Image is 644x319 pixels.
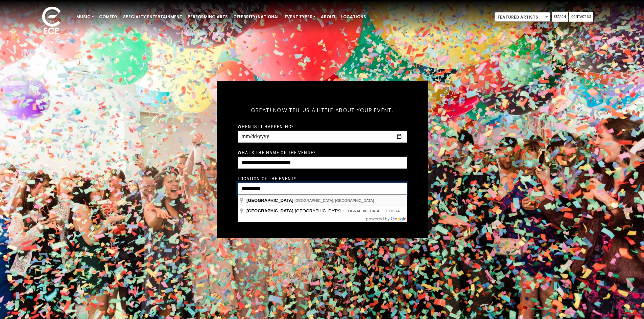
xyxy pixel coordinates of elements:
label: What's the name of the venue? [238,149,316,155]
img: ece_new_logo_whitev2-1.png [34,5,68,37]
span: -[GEOGRAPHIC_DATA] [246,208,342,213]
span: [GEOGRAPHIC_DATA] [246,198,293,203]
span: [GEOGRAPHIC_DATA] [246,208,293,213]
a: Performing Arts [185,11,231,23]
a: Music [74,11,96,23]
label: Location of the event [238,175,296,181]
a: Locations [338,11,369,23]
span: Featured Artists [495,12,550,22]
a: Comedy [96,11,120,23]
span: [GEOGRAPHIC_DATA], [GEOGRAPHIC_DATA] [294,198,374,203]
label: When is it happening? [238,123,294,129]
span: Featured Artists [495,12,550,22]
h5: Great! Now tell us a little about your event. [238,98,407,122]
a: Search [552,12,568,22]
a: Contact Us [569,12,593,22]
a: About [318,11,338,23]
a: Event Types [282,11,318,23]
span: [GEOGRAPHIC_DATA], [GEOGRAPHIC_DATA], [GEOGRAPHIC_DATA] [342,209,462,213]
a: Specialty Entertainment [120,11,185,23]
a: Celebrity/National [231,11,282,23]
